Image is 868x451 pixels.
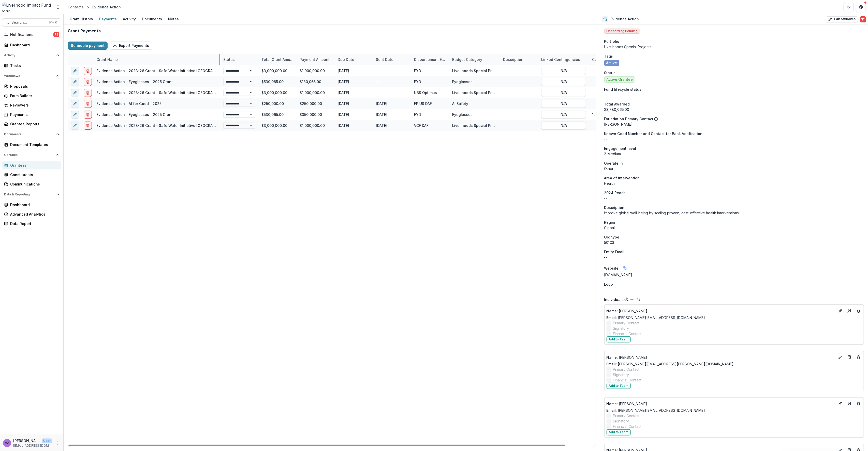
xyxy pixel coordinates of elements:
[10,121,57,127] div: Grantee Reports
[411,54,449,65] div: Disbursement Entity
[297,54,335,65] div: Payment Amount
[856,308,862,314] button: Deletes
[373,120,411,131] div: [DATE]
[604,70,616,75] span: Status
[538,54,589,65] div: Linked Contingencies
[10,163,57,168] div: Grantees
[449,54,500,65] div: Budget Category
[4,132,54,136] span: Documents
[71,89,79,97] button: edit
[452,68,497,73] div: Livelihoods Special Projects
[604,287,864,292] p: --
[373,98,411,109] div: [DATE]
[856,401,862,407] button: Deletes
[66,3,123,11] nav: breadcrumb
[54,440,60,446] button: More
[607,315,617,320] span: Email:
[604,297,624,302] p: Individuals
[2,31,61,39] button: Notifications74
[606,61,617,65] span: Active
[613,367,640,372] span: Primary Contact
[613,424,642,429] span: Financial Contact
[53,32,59,37] span: 74
[607,429,631,435] button: Add to Team
[220,57,238,62] div: Status
[604,122,864,127] p: [PERSON_NAME]
[604,29,640,34] span: Onboarding Pending
[2,140,61,149] a: Document Templates
[92,4,121,10] div: Evidence Action
[604,136,864,142] p: --
[613,413,640,418] span: Primary Contact
[71,111,79,119] button: edit
[414,90,437,95] div: UBS Optimus
[452,90,497,95] div: Livelihoods Special Projects
[68,4,84,10] div: Contacts
[10,112,57,117] div: Payments
[10,102,57,108] div: Reviewers
[604,54,613,59] span: Tags
[96,112,173,117] a: Evidence Action - Eyeglasses - 2025 Grant
[258,54,297,65] div: Total Grant Amount
[42,439,52,443] p: User
[93,54,220,65] div: Grant Name
[97,15,119,23] div: Payments
[71,78,79,86] button: edit
[140,15,164,23] div: Documents
[2,2,52,12] img: Livelihood Impact Fund logo
[54,2,62,12] button: Open entity switcher
[604,210,864,216] p: Improve global well-being by scaling proven, cost-effective health interventions.
[121,14,138,24] a: Activity
[84,89,92,97] button: delete
[2,190,61,198] button: Open Data & Reporting
[335,120,373,131] div: [DATE]
[373,87,411,98] div: --
[604,131,703,136] span: Known Good Number and Contact for Bank Verification
[607,408,617,413] span: Email:
[96,123,232,128] a: Evidence Action - 2023-26 Grant - Safe Water Initiative [GEOGRAPHIC_DATA]
[452,123,497,128] div: Livelihoods Special Projects
[10,172,57,177] div: Constituents
[297,57,333,62] div: Payment Amount
[2,219,61,228] a: Data Report
[604,92,864,97] p: --
[541,111,586,119] button: N/A
[373,57,396,62] div: Sent Date
[166,15,181,23] div: Notes
[604,39,620,44] span: Portfolio
[258,109,297,120] div: $530,065.00
[373,54,411,65] div: Sent Date
[2,201,61,209] a: Dashboard
[258,76,297,87] div: $530,065.00
[2,18,61,26] button: Search...
[110,42,152,50] button: Export Payments
[84,67,92,75] button: delete
[71,67,79,75] button: edit
[414,123,429,128] div: VCF DAF
[636,296,642,302] button: Search
[845,400,854,408] a: Go to contact
[2,82,61,90] a: Proposals
[4,193,54,196] span: Data & Reporting
[48,20,58,25] div: ⌘ + K
[4,153,54,157] span: Contacts
[13,443,52,448] p: [EMAIL_ADDRESS][DOMAIN_NAME]
[607,315,705,320] a: Email: [PERSON_NAME][EMAIL_ADDRESS][DOMAIN_NAME]
[335,57,357,62] div: Due Date
[335,76,373,87] div: [DATE]
[411,57,449,62] div: Disbursement Entity
[452,79,473,84] div: Eyeglasses
[541,89,586,97] button: N/A
[604,44,864,49] p: Livelihoods Special Projects
[607,355,835,360] p: [PERSON_NAME]
[604,146,636,151] span: Engagement level
[604,116,654,122] p: Foundation Primary Contact
[604,282,613,287] span: Logo
[97,14,119,24] a: Payments
[93,57,121,62] div: Grant Name
[2,91,61,100] a: Form Builder
[71,122,79,130] button: edit
[258,120,297,131] div: $3,000,000.00
[2,130,61,138] button: Open Documents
